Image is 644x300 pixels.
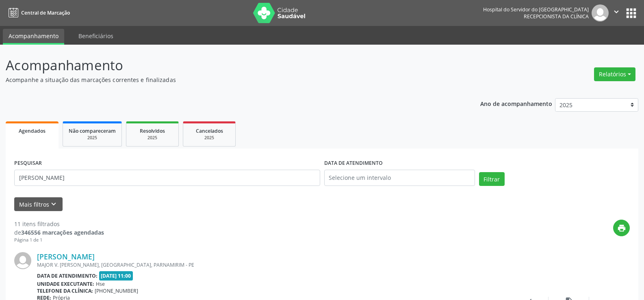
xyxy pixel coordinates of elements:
[324,157,383,170] label: DATA DE ATENDIMENTO
[21,229,104,236] strong: 346556 marcações agendadas
[99,271,133,281] span: [DATE] 11:00
[14,170,320,186] input: Nome, código do beneficiário ou CPF
[483,6,589,13] div: Hospital do Servidor do [GEOGRAPHIC_DATA]
[49,200,58,209] i: keyboard_arrow_down
[14,220,104,228] div: 11 itens filtrados
[132,135,173,141] div: 2025
[3,29,64,45] a: Acompanhamento
[613,220,630,236] button: print
[624,6,638,20] button: apps
[609,4,624,22] button: 
[37,272,98,279] b: Data de atendimento:
[14,157,42,170] label: PESQUISAR
[14,237,104,244] div: Página 1 de 1
[14,228,104,237] div: de
[69,127,116,134] span: Não compareceram
[95,287,138,294] span: [PHONE_NUMBER]
[6,6,70,19] a: Central de Marcação
[592,4,609,22] img: img
[73,29,119,43] a: Beneficiários
[480,98,552,108] p: Ano de acompanhamento
[196,127,223,134] span: Cancelados
[140,127,165,134] span: Resolvidos
[37,287,93,294] b: Telefone da clínica:
[14,252,31,269] img: img
[21,9,70,16] span: Central de Marcação
[37,281,94,287] b: Unidade executante:
[37,252,95,261] a: [PERSON_NAME]
[594,67,635,81] button: Relatórios
[324,170,475,186] input: Selecione um intervalo
[617,224,626,233] i: print
[189,135,230,141] div: 2025
[96,281,105,287] span: Hse
[14,197,63,212] button: Mais filtroskeyboard_arrow_down
[479,172,505,186] button: Filtrar
[19,127,46,134] span: Agendados
[6,55,449,76] p: Acompanhamento
[69,135,116,141] div: 2025
[524,13,589,20] span: Recepcionista da clínica
[612,7,621,16] i: 
[37,261,508,268] div: MAJOR V. [PERSON_NAME], [GEOGRAPHIC_DATA], PARNAMIRIM - PE
[6,76,449,84] p: Acompanhe a situação das marcações correntes e finalizadas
